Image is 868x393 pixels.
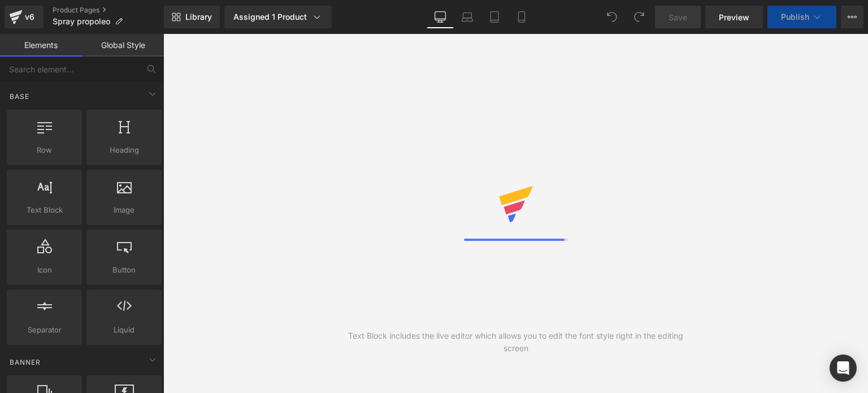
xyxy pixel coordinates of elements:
span: Image [90,204,158,216]
button: More [841,6,863,28]
a: Preview [705,6,763,28]
a: New Library [164,6,220,28]
button: Redo [628,6,650,28]
button: Publish [767,6,836,28]
a: Desktop [427,6,454,28]
span: Text Block [10,204,79,216]
span: Preview [719,11,749,23]
a: Product Pages [53,6,164,15]
span: Spray propoleo [53,17,110,26]
span: Heading [90,144,158,156]
span: Save [669,11,687,23]
span: Row [10,144,79,156]
span: Button [90,264,158,276]
a: Tablet [481,6,508,28]
a: Laptop [454,6,481,28]
span: Library [185,12,212,22]
span: Separator [10,324,79,336]
span: Icon [10,264,79,276]
span: Liquid [90,324,158,336]
button: Undo [601,6,623,28]
span: Base [8,91,31,102]
div: v6 [23,10,37,24]
div: Text Block includes the live editor which allows you to edit the font style right in the editing ... [340,330,692,355]
div: Assigned 1 Product [233,11,323,23]
span: Publish [781,12,809,21]
div: Open Intercom Messenger [830,355,857,382]
a: Global Style [82,34,164,57]
a: Mobile [508,6,535,28]
a: v6 [5,6,44,28]
span: Banner [8,357,42,368]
